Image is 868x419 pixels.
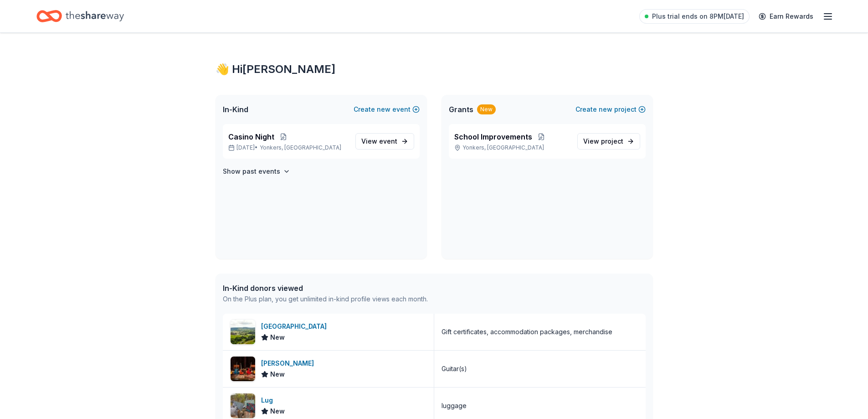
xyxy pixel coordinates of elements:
[260,144,341,151] span: Yonkers, [GEOGRAPHIC_DATA]
[577,133,640,150] a: View project
[599,104,612,115] span: new
[228,131,274,142] span: Casino Night
[442,363,467,374] div: Guitar(s)
[231,320,255,344] img: Image for Greek Peak Mountain Resort
[583,136,623,147] span: View
[231,357,255,381] img: Image for Gibson
[223,294,428,305] div: On the Plus plan, you get unlimited in-kind profile views each month.
[355,133,414,150] a: View event
[753,8,819,25] a: Earn Rewards
[270,406,285,417] span: New
[36,5,124,27] a: Home
[261,321,330,332] div: [GEOGRAPHIC_DATA]
[379,137,397,145] span: event
[442,326,612,337] div: Gift certificates, accommodation packages, merchandise
[223,166,280,177] h4: Show past events
[639,9,750,24] a: Plus trial ends on 8PM[DATE]
[223,283,428,294] div: In-Kind donors viewed
[454,144,570,151] p: Yonkers, [GEOGRAPHIC_DATA]
[261,395,285,406] div: Lug
[261,358,318,369] div: [PERSON_NAME]
[270,369,285,380] span: New
[477,104,496,114] div: New
[216,62,653,77] div: 👋 Hi [PERSON_NAME]
[601,137,623,145] span: project
[223,104,248,115] span: In-Kind
[454,131,532,142] span: School Improvements
[652,11,744,22] span: Plus trial ends on 8PM[DATE]
[270,332,285,343] span: New
[354,104,420,115] button: Createnewevent
[442,400,467,411] div: luggage
[231,393,255,418] img: Image for Lug
[223,166,290,177] button: Show past events
[449,104,473,115] span: Grants
[228,144,348,151] p: [DATE] •
[361,136,397,147] span: View
[575,104,646,115] button: Createnewproject
[377,104,390,115] span: new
